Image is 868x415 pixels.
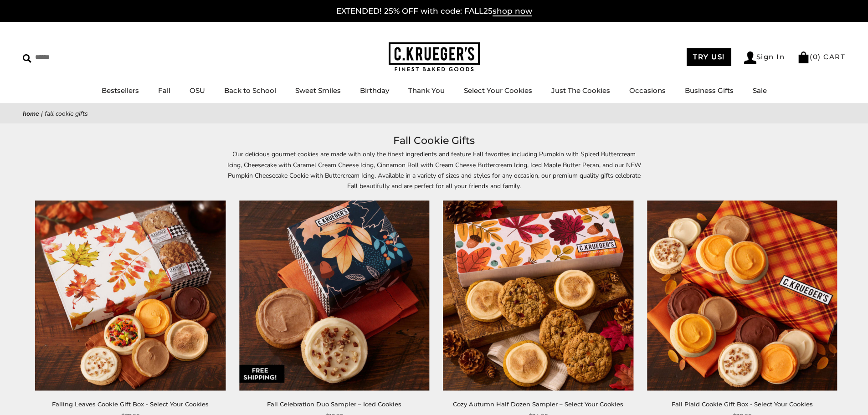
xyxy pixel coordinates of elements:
[753,86,767,95] a: Sale
[158,86,170,95] a: Fall
[336,6,532,16] a: EXTENDED! 25% OFF with code: FALL25shop now
[224,86,276,95] a: Back to School
[389,42,480,72] img: C.KRUEGER'S
[687,48,731,66] a: TRY US!
[227,150,641,190] span: Our delicious gourmet cookies are made with only the finest ingredients and feature Fall favorite...
[360,86,389,95] a: Birthday
[685,86,734,95] a: Business Gifts
[102,86,139,95] a: Bestsellers
[493,6,532,16] span: shop now
[295,86,341,95] a: Sweet Smiles
[672,400,813,408] a: Fall Plaid Cookie Gift Box - Select Your Cookies
[23,109,39,118] a: Home
[744,51,756,64] img: Account
[453,400,623,408] a: Cozy Autumn Half Dozen Sampler – Select Your Cookies
[41,109,43,118] span: |
[797,52,845,61] a: (0) CART
[408,86,445,95] a: Thank You
[551,86,610,95] a: Just The Cookies
[813,52,818,61] span: 0
[190,86,205,95] a: OSU
[629,86,666,95] a: Occasions
[36,133,832,149] h1: Fall Cookie Gifts
[23,50,131,64] input: Search
[52,400,209,408] a: Falling Leaves Cookie Gift Box - Select Your Cookies
[797,51,810,63] img: Bag
[464,86,532,95] a: Select Your Cookies
[23,108,845,119] nav: breadcrumbs
[36,200,226,390] img: Falling Leaves Cookie Gift Box - Select Your Cookies
[45,109,88,118] span: Fall Cookie Gifts
[267,400,401,408] a: Fall Celebration Duo Sampler – Iced Cookies
[647,200,837,390] img: Fall Plaid Cookie Gift Box - Select Your Cookies
[443,200,633,390] img: Cozy Autumn Half Dozen Sampler – Select Your Cookies
[239,200,429,390] img: Fall Celebration Duo Sampler – Iced Cookies
[744,51,785,64] a: Sign In
[23,54,31,63] img: Search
